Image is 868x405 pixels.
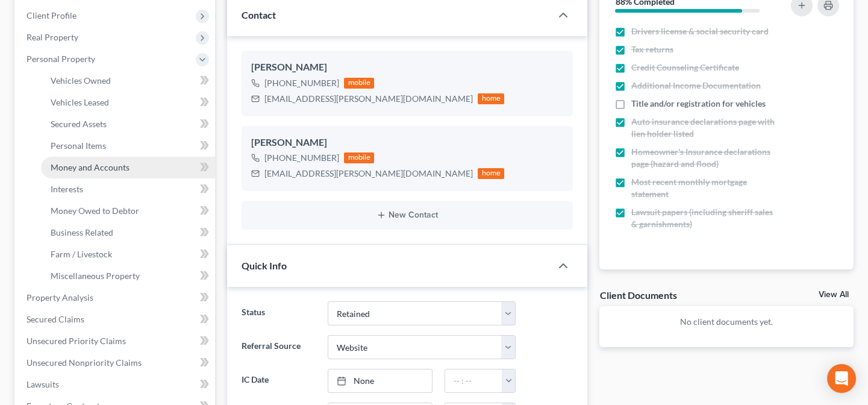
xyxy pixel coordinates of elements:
a: Lawsuits [17,374,215,395]
input: -- : -- [445,369,502,392]
span: Business Related [51,227,113,237]
a: Vehicles Owned [41,70,215,92]
span: Personal Items [51,140,106,151]
span: Miscellaneous Property [51,271,140,281]
span: Lawsuit papers (including sheriff sales & garnishments) [631,206,779,230]
a: Secured Claims [17,309,215,330]
span: Money and Accounts [51,162,130,172]
label: IC Date [236,369,322,393]
span: Secured Assets [51,119,107,129]
span: Tax returns [631,43,673,55]
a: Property Analysis [17,287,215,309]
div: Open Intercom Messenger [827,364,856,393]
div: [PERSON_NAME] [251,60,563,75]
span: Credit Counseling Certificate [631,61,738,74]
div: [EMAIL_ADDRESS][PERSON_NAME][DOMAIN_NAME] [264,93,473,105]
a: Business Related [41,222,215,243]
a: Money Owed to Debtor [41,200,215,222]
span: Title and/or registration for vehicles [631,98,765,110]
label: Referral Source [236,335,322,359]
a: None [328,369,432,392]
span: Real Property [27,32,78,42]
div: mobile [344,152,374,163]
a: Miscellaneous Property [41,265,215,287]
span: Unsecured Nonpriority Claims [27,357,142,368]
span: Quick Info [242,260,287,271]
span: Lawsuits [27,379,59,389]
span: Money Owed to Debtor [51,206,139,216]
a: Money and Accounts [41,157,215,178]
p: No client documents yet. [609,316,844,328]
span: Unsecured Priority Claims [27,336,126,346]
span: Vehicles Owned [51,75,111,86]
span: Additional Income Documentation [631,80,760,92]
div: home [478,168,504,179]
div: [PHONE_NUMBER] [264,77,339,89]
label: Status [236,301,322,325]
button: New Contact [251,210,563,220]
a: Personal Items [41,135,215,157]
div: Client Documents [599,289,676,301]
a: Secured Assets [41,113,215,135]
span: Property Analysis [27,292,93,303]
span: Farm / Livestock [51,249,112,259]
span: Personal Property [27,54,95,64]
a: Farm / Livestock [41,243,215,265]
a: Interests [41,178,215,200]
span: Most recent monthly mortgage statement [631,176,779,200]
div: home [478,93,504,104]
span: Client Profile [27,10,76,20]
span: Auto insurance declarations page with lien holder listed [631,116,779,140]
a: Unsecured Nonpriority Claims [17,352,215,374]
div: [EMAIL_ADDRESS][PERSON_NAME][DOMAIN_NAME] [264,168,473,180]
div: mobile [344,78,374,89]
span: Secured Claims [27,314,84,324]
div: [PHONE_NUMBER] [264,152,339,164]
span: Drivers license & social security card [631,25,768,37]
a: Unsecured Priority Claims [17,330,215,352]
div: [PERSON_NAME] [251,136,563,150]
a: View All [819,290,849,299]
span: Homeowner's Insurance declarations page (hazard and flood) [631,146,779,170]
span: Interests [51,184,83,194]
span: Vehicles Leased [51,97,109,107]
a: Vehicles Leased [41,92,215,113]
span: Contact [242,9,276,20]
